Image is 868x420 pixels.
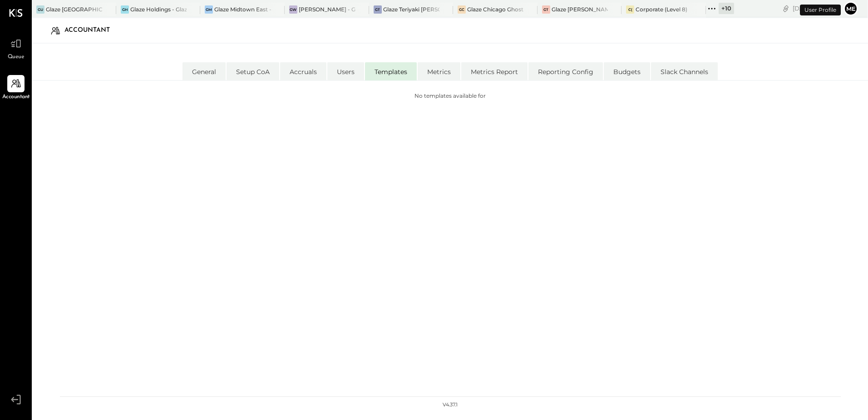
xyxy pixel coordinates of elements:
[542,5,550,14] div: GT
[64,23,119,38] div: Accountant
[467,5,524,13] div: Glaze Chicago Ghost - West River Rice LLC
[604,62,650,80] li: Budgets
[130,5,187,13] div: Glaze Holdings - Glaze Teriyaki Holdings LLC
[374,5,382,14] div: GT
[280,62,326,80] li: Accruals
[121,5,129,14] div: GH
[651,62,718,80] li: Slack Channels
[843,1,858,16] button: me
[327,62,364,80] li: Users
[552,5,608,13] div: Glaze [PERSON_NAME] [PERSON_NAME] LLC
[461,62,528,80] li: Metrics Report
[365,62,417,80] li: Templates
[636,5,687,13] div: Corporate (Level 8)
[205,5,213,14] div: GM
[781,4,790,13] div: copy link
[36,5,44,14] div: GU
[418,62,460,80] li: Metrics
[443,401,458,409] div: v 4.37.1
[626,5,634,14] div: C(
[227,62,279,80] li: Setup CoA
[289,5,297,14] div: GW
[528,62,603,80] li: Reporting Config
[0,75,31,101] a: Accountant
[182,62,226,80] li: General
[0,35,31,61] a: Queue
[383,5,440,13] div: Glaze Teriyaki [PERSON_NAME] Street - [PERSON_NAME] River [PERSON_NAME] LLC
[458,5,466,14] div: GC
[800,5,841,15] div: User Profile
[214,5,271,13] div: Glaze Midtown East - Glaze Lexington One LLC
[793,4,841,13] div: [DATE]
[299,5,355,13] div: [PERSON_NAME] - Glaze Williamsburg One LLC
[8,53,25,61] span: Queue
[2,93,30,101] span: Accountant
[46,5,103,13] div: Glaze [GEOGRAPHIC_DATA] - 110 Uni
[719,3,734,14] div: + 10
[414,92,486,100] span: No templates available for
